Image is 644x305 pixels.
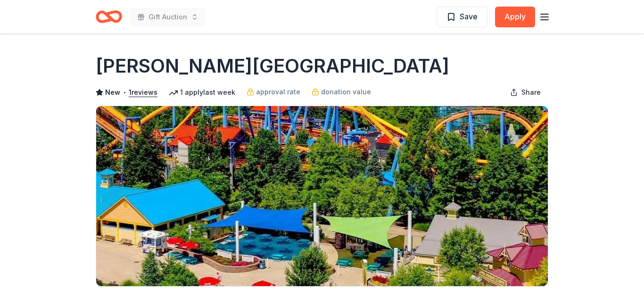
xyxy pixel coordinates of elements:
span: New [105,87,120,98]
button: Apply [495,7,535,27]
span: Save [460,10,478,23]
span: • [123,89,126,96]
a: Home [96,6,122,28]
button: Gift Auction [130,8,206,26]
span: Share [521,87,541,98]
button: 1reviews [129,87,157,98]
span: donation value [321,86,371,98]
span: approval rate [256,86,300,98]
img: Image for Dorney Park & Wildwater Kingdom [96,106,548,286]
div: 1 apply last week [169,87,235,98]
h1: [PERSON_NAME][GEOGRAPHIC_DATA] [96,53,449,79]
button: Save [437,7,487,27]
span: Gift Auction [149,11,187,23]
a: donation value [312,86,371,98]
button: Share [503,83,548,102]
a: approval rate [247,86,300,98]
